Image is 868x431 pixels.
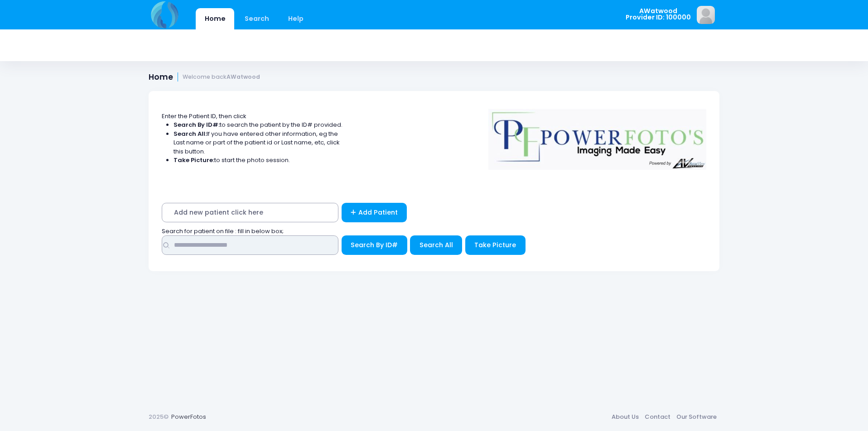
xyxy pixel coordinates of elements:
[474,240,516,249] span: Take Picture
[174,156,214,164] strong: Take Picture:
[227,73,260,81] strong: AWatwood
[174,156,343,165] li: to start the photo session.
[174,129,343,156] li: If you have entered other information, eg the Last name or part of the patient id or Last name, e...
[174,120,343,129] li: to search the patient by the ID# provided.
[465,235,526,255] button: Take Picture
[673,409,719,425] a: Our Software
[641,409,673,425] a: Contact
[420,240,453,249] span: Search All
[342,235,407,255] button: Search By ID#
[342,203,407,222] a: Add Patient
[351,240,398,249] span: Search By ID#
[196,8,234,29] a: Home
[162,227,284,235] span: Search for patient on file : fill in below box;
[149,412,169,421] span: 2025©
[162,203,338,222] span: Add new patient click here
[183,74,260,81] small: Welcome back
[162,112,246,120] span: Enter the Patient ID, then click
[149,72,260,82] h1: Home
[626,8,691,21] span: AWatwood Provider ID: 100000
[174,129,207,138] strong: Search All:
[697,6,715,24] img: image
[608,409,641,425] a: About Us
[174,120,220,129] strong: Search By ID#:
[484,103,711,170] img: Logo
[410,235,462,255] button: Search All
[236,8,278,29] a: Search
[280,8,313,29] a: Help
[171,412,206,421] a: PowerFotos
